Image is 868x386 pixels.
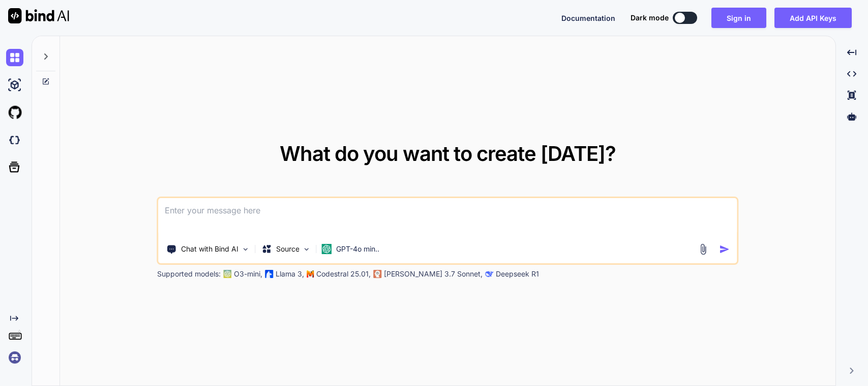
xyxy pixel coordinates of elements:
[6,131,23,149] img: darkCloudIdeIcon
[486,270,494,278] img: claude
[157,269,221,279] p: Supported models:
[6,349,23,366] img: signin
[303,245,311,254] img: Pick Models
[561,13,615,23] button: Documentation
[711,8,766,28] button: Sign in
[774,8,852,28] button: Add API Keys
[322,244,332,254] img: GPT-4o mini
[8,8,69,23] img: Bind AI
[316,269,371,279] p: Codestral 25.01,
[6,104,23,121] img: githubLight
[336,244,379,254] p: GPT-4o min..
[307,270,314,278] img: Mistral-AI
[697,243,709,255] img: attachment
[276,244,300,254] p: Source
[561,14,615,22] span: Documentation
[242,245,250,254] img: Pick Tools
[719,244,730,255] img: icon
[496,269,539,279] p: Deepseek R1
[6,49,23,66] img: chat
[280,141,616,166] span: What do you want to create [DATE]?
[224,270,232,278] img: GPT-4
[181,244,238,254] p: Chat with Bind AI
[265,270,274,278] img: Llama2
[6,76,23,94] img: ai-studio
[234,269,262,279] p: O3-mini,
[631,13,669,23] span: Dark mode
[276,269,304,279] p: Llama 3,
[384,269,483,279] p: [PERSON_NAME] 3.7 Sonnet,
[374,270,382,278] img: claude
